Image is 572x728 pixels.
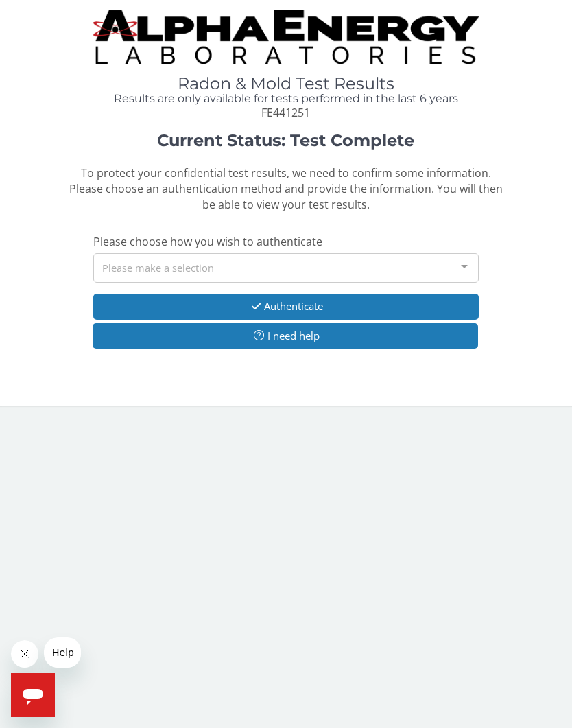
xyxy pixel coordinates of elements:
[157,130,414,150] strong: Current Status: Test Complete
[69,165,503,212] span: To protect your confidential test results, we need to confirm some information. Please choose an ...
[11,673,55,717] iframe: Button to launch messaging window
[102,259,214,275] span: Please make a selection
[93,10,479,64] img: TightCrop.jpg
[93,323,479,349] button: I need help
[93,234,322,249] span: Please choose how you wish to authenticate
[44,637,81,668] iframe: Message from company
[261,105,310,120] span: FE441251
[93,294,479,319] button: Authenticate
[11,640,38,668] iframe: Close message
[93,75,479,93] h1: Radon & Mold Test Results
[93,93,479,105] h4: Results are only available for tests performed in the last 6 years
